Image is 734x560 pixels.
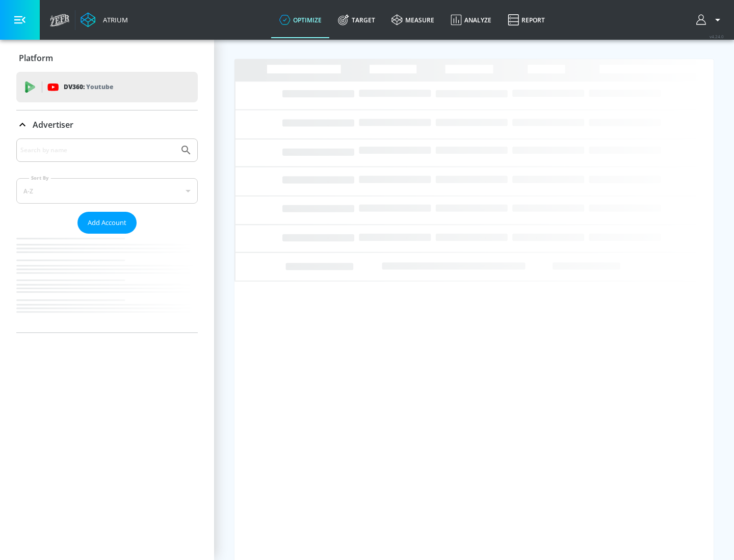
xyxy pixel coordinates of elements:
p: DV360: [64,81,113,93]
a: Target [330,2,383,38]
div: DV360: Youtube [16,72,198,102]
p: Advertiser [33,119,73,130]
p: Platform [19,52,53,64]
button: Add Account [77,212,137,234]
span: v 4.24.0 [710,34,724,39]
a: optimize [271,2,330,38]
div: Platform [16,44,198,72]
a: Report [500,2,553,38]
a: measure [383,2,442,38]
a: Analyze [442,2,500,38]
div: Atrium [99,15,128,24]
p: Youtube [86,81,113,92]
div: A-Z [16,178,198,204]
div: Advertiser [16,110,198,139]
span: Add Account [88,217,126,229]
div: Advertiser [16,138,198,332]
nav: list of Advertiser [16,234,198,332]
input: Search by name [20,144,175,157]
label: Sort By [29,175,51,181]
a: Atrium [81,12,128,27]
